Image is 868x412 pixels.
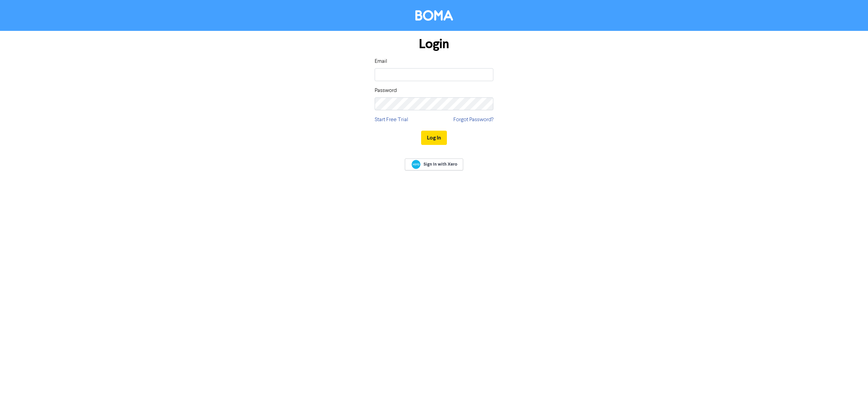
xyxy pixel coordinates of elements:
img: Xero logo [412,160,420,169]
a: Sign In with Xero [405,158,463,170]
img: BOMA Logo [415,10,453,21]
h1: Login [375,36,493,52]
button: Log In [421,131,447,145]
label: Email [375,57,387,65]
label: Password [375,87,397,95]
span: Sign In with Xero [423,161,457,167]
a: Forgot Password? [453,116,493,124]
iframe: Chat Widget [834,379,868,412]
a: Start Free Trial [375,116,408,124]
